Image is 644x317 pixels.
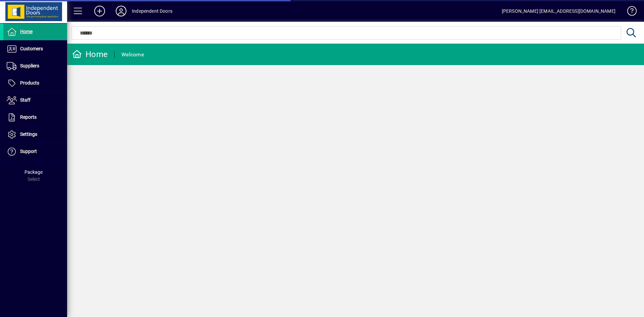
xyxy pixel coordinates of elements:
[20,63,39,68] span: Suppliers
[3,126,67,143] a: Settings
[502,6,615,16] div: [PERSON_NAME] [EMAIL_ADDRESS][DOMAIN_NAME]
[20,80,39,86] span: Products
[622,1,636,23] a: Knowledge Base
[3,75,67,92] a: Products
[3,41,67,57] a: Customers
[3,109,67,126] a: Reports
[24,169,43,175] span: Package
[20,131,37,137] span: Settings
[132,6,172,16] div: Independent Doors
[121,49,144,60] div: Welcome
[20,97,31,103] span: Staff
[3,92,67,109] a: Staff
[3,143,67,160] a: Support
[20,46,43,51] span: Customers
[72,49,108,60] div: Home
[3,58,67,74] a: Suppliers
[20,29,33,34] span: Home
[20,114,37,120] span: Reports
[89,5,110,17] button: Add
[20,149,37,154] span: Support
[110,5,132,17] button: Profile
